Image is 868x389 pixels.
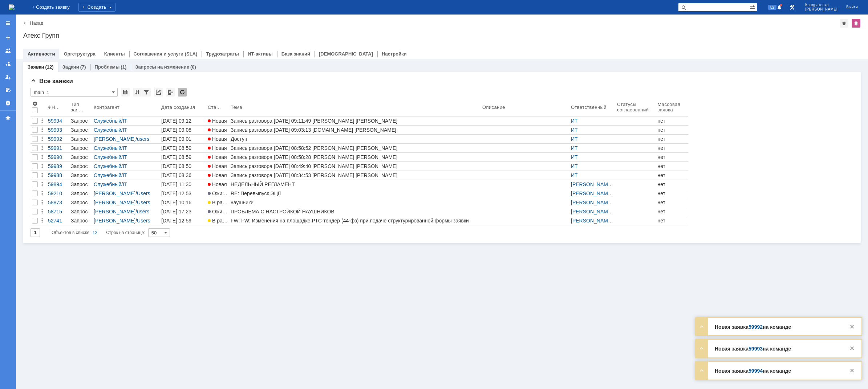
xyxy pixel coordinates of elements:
[2,32,14,44] a: Создать заявку
[161,163,191,169] div: [DATE] 08:50
[137,200,150,205] a: Users
[161,145,191,151] div: [DATE] 08:59
[190,64,196,70] div: (0)
[161,118,191,124] div: [DATE] 09:12
[160,162,206,171] a: [DATE] 08:50
[123,163,127,169] a: IT
[48,145,68,151] div: 59991
[94,154,158,160] div: /
[656,162,688,171] a: нет
[123,172,127,178] a: IT
[231,118,479,124] div: Запись разговора [DATE] 09:11:49 [PERSON_NAME] [PERSON_NAME]
[48,172,68,178] div: 59988
[71,163,91,169] div: Запрос на обслуживание
[229,135,481,143] a: Доступ
[161,136,191,142] div: [DATE] 09:01
[39,191,45,196] div: Действия
[208,191,280,196] span: Ожидает ответа контрагента
[571,181,614,187] div: /
[69,135,92,143] a: Запрос на обслуживание
[231,127,479,133] div: Запись разговора [DATE] 09:03:13 [DOMAIN_NAME] [PERSON_NAME]
[9,4,15,10] a: Перейти на домашнюю страницу
[166,88,175,97] div: Экспорт списка
[749,368,763,374] a: 59994
[206,99,229,116] th: Статус
[123,181,127,187] a: IT
[231,181,479,187] div: НЕДЕЛЬНЫЙ РЕГЛАМЕНТ
[657,181,687,187] div: нет
[657,191,687,196] div: нет
[2,58,14,70] a: Заявки в моей ответственности
[154,88,163,97] div: Скопировать ссылку на список
[206,189,229,198] a: Ожидает ответа контрагента
[715,346,791,352] strong: Новая заявка на команде
[715,368,791,374] strong: Новая заявка на команде
[178,88,187,97] div: Обновлять список
[121,64,126,70] div: (1)
[229,189,481,198] a: RE: Перевыпуск ЭЦП
[48,200,68,205] div: 58873
[208,218,233,224] span: В работе
[69,207,92,216] a: Запрос на обслуживание
[848,322,856,331] div: Закрыть
[31,78,73,85] span: Все заявки
[161,105,196,110] div: Дата создания
[71,154,91,160] div: Запрос на обслуживание
[62,64,79,70] a: Задачи
[69,198,92,207] a: Запрос на обслуживание
[94,145,121,151] a: Служебный
[657,218,687,224] div: нет
[94,127,121,133] a: Служебный
[569,99,616,116] th: Ответственный
[208,105,222,110] div: Статус
[805,3,837,7] span: Кондратенко
[571,181,613,187] a: [PERSON_NAME]
[39,200,45,205] div: Действия
[160,153,206,161] a: [DATE] 08:59
[48,127,68,133] div: 59993
[231,105,243,110] div: Тема
[94,200,135,205] a: [PERSON_NAME]
[161,154,191,160] div: [DATE] 08:59
[39,209,45,214] div: Действия
[46,116,69,125] a: 59994
[46,207,69,216] a: 58715
[2,97,14,109] a: Настройки
[69,180,92,189] a: Запрос на обслуживание
[69,189,92,198] a: Запрос на обслуживание
[571,191,613,196] a: [PERSON_NAME]
[206,216,229,225] a: В работе
[39,154,45,160] div: Действия
[749,346,763,352] a: 59993
[657,145,687,151] div: нет
[571,209,614,214] div: /
[39,218,45,224] div: Действия
[206,171,229,180] a: Новая
[231,136,479,142] div: Доступ
[137,191,150,196] a: Users
[94,136,158,142] div: /
[657,136,687,142] div: нет
[208,118,227,124] span: Новая
[45,64,53,70] div: (12)
[48,154,68,160] div: 59990
[571,209,613,214] a: [PERSON_NAME]
[161,191,191,196] div: [DATE] 12:53
[571,200,614,205] div: /
[161,127,191,133] div: [DATE] 09:08
[571,154,578,160] a: ИТ
[161,181,191,187] div: [DATE] 11:30
[208,200,233,205] span: В работе
[137,209,149,214] a: users
[231,218,479,224] div: FW: FW: Изменения на площадке РТС-тендер (44-фз) при подаче структурированной формы заявки
[134,51,198,57] a: Соглашения и услуги (SLA)
[229,207,481,216] a: ПРОБЛЕМА С НАСТРОЙКОЙ НАУШНИКОВ
[208,172,227,178] span: Новая
[46,99,69,116] th: Номер
[657,200,687,205] div: нет
[46,180,69,189] a: 59894
[281,51,310,57] a: База знаний
[248,51,273,57] a: ИТ-активы
[71,127,91,133] div: Запрос на обслуживание
[94,218,158,224] div: /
